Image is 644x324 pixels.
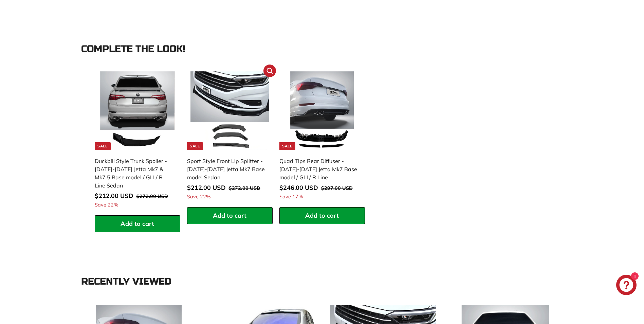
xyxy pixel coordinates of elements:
div: Sale [187,142,203,150]
button: Add to cart [279,207,365,224]
span: Save 17% [279,193,303,201]
div: Complete the look! [81,44,563,54]
div: Quad Tips Rear Diffuser - [DATE]-[DATE] Jetta Mk7 Base model / GLI / R Line [279,157,358,181]
div: Recently viewed [81,276,563,287]
span: Add to cart [213,212,246,219]
a: Sale Sport Style Front Lip Splitter - [DATE]-[DATE] Jetta Mk7 Base model Sedan Save 22% [187,68,273,208]
a: Sale Duckbill Style Trunk Spoiler - [DATE]-[DATE] Jetta Mk7 & Mk7.5 Base model / GLI / R Line Sed... [95,68,180,216]
span: $246.00 USD [279,184,318,192]
span: $212.00 USD [95,192,133,200]
div: Sale [95,142,110,150]
span: $297.00 USD [321,185,353,191]
button: Add to cart [95,215,180,232]
span: Save 22% [187,193,210,201]
a: Sale Quad Tips Rear Diffuser - [DATE]-[DATE] Jetta Mk7 Base model / GLI / R Line Save 17% [279,68,365,208]
span: Add to cart [121,220,154,228]
span: Save 22% [95,201,118,209]
button: Add to cart [187,207,273,224]
div: Duckbill Style Trunk Spoiler - [DATE]-[DATE] Jetta Mk7 & Mk7.5 Base model / GLI / R Line Sedan [95,157,173,190]
div: Sport Style Front Lip Splitter - [DATE]-[DATE] Jetta Mk7 Base model Sedan [187,157,266,181]
inbox-online-store-chat: Shopify online store chat [614,275,639,297]
span: Add to cart [305,212,339,219]
div: Sale [279,142,295,150]
span: $272.00 USD [229,185,260,191]
span: $272.00 USD [136,193,168,199]
span: $212.00 USD [187,184,226,192]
